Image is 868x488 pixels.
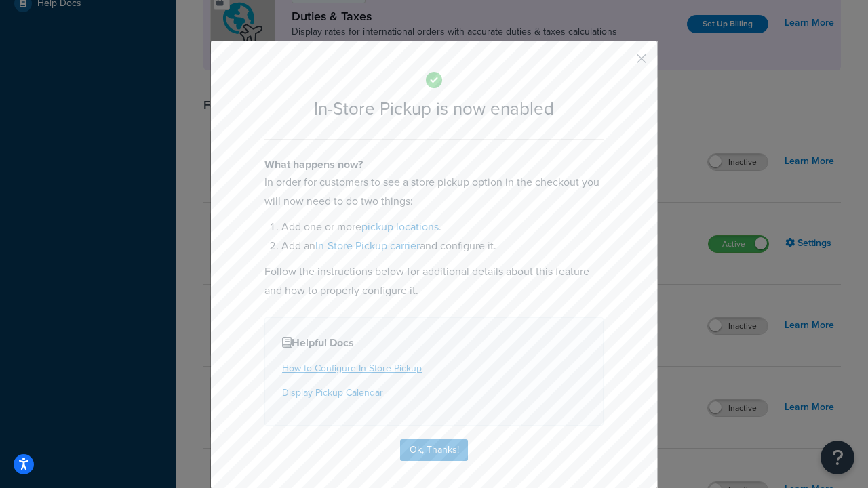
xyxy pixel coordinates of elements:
a: How to Configure In-Store Pickup [282,361,422,375]
li: Add one or more . [281,218,604,237]
p: In order for customers to see a store pickup option in the checkout you will now need to do two t... [264,173,604,211]
li: Add an and configure it. [281,237,604,256]
h2: In-Store Pickup is now enabled [264,99,604,119]
a: pickup locations [361,219,439,235]
a: Display Pickup Calendar [282,386,383,400]
h4: What happens now? [264,157,604,173]
h4: Helpful Docs [282,335,586,351]
a: In-Store Pickup carrier [315,238,420,253]
button: Ok, Thanks! [400,439,468,461]
p: Follow the instructions below for additional details about this feature and how to properly confi... [264,262,604,300]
